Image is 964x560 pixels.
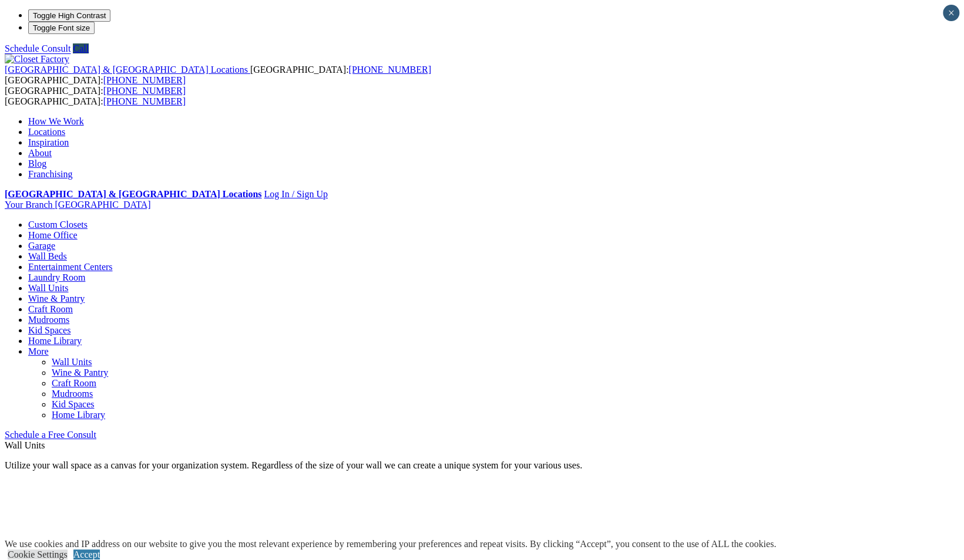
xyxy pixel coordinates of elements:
a: More menu text will display only on big screen [28,346,49,356]
span: Your Branch [5,200,52,210]
img: Closet Factory [5,54,69,65]
a: Custom Closets [28,220,88,230]
a: [GEOGRAPHIC_DATA] & [GEOGRAPHIC_DATA] Locations [5,189,261,199]
a: Craft Room [28,304,73,314]
a: Home Library [28,336,82,346]
span: [GEOGRAPHIC_DATA]: [GEOGRAPHIC_DATA]: [5,65,431,85]
a: Accept [73,549,100,559]
a: Garage [28,241,55,251]
a: Schedule a Free Consult (opens a dropdown menu) [5,430,96,440]
button: Close [943,5,959,21]
button: Toggle High Contrast [28,9,110,22]
a: Locations [28,127,65,137]
span: Wall Units [5,440,45,450]
a: Mudrooms [52,389,93,399]
a: Wall Units [28,283,68,293]
a: Craft Room [52,378,96,388]
a: Wall Beds [28,251,67,261]
span: [GEOGRAPHIC_DATA]: [GEOGRAPHIC_DATA]: [5,86,186,106]
a: Schedule Consult [5,43,70,53]
a: Home Office [28,230,78,240]
a: Cookie Settings [8,549,68,559]
a: Wall Units [52,357,92,367]
a: [PHONE_NUMBER] [103,75,186,85]
a: [PHONE_NUMBER] [348,65,431,75]
a: Mudrooms [28,315,69,325]
a: Kid Spaces [28,325,70,335]
a: Inspiration [28,137,69,147]
span: Toggle High Contrast [33,11,106,20]
span: [GEOGRAPHIC_DATA] & [GEOGRAPHIC_DATA] Locations [5,65,248,75]
a: Franchising [28,169,73,179]
a: [GEOGRAPHIC_DATA] & [GEOGRAPHIC_DATA] Locations [5,65,250,75]
p: Utilize your wall space as a canvas for your organization system. Regardless of the size of your ... [5,460,959,471]
span: Toggle Font size [33,23,90,32]
a: About [28,148,52,158]
a: Wine & Pantry [52,367,108,377]
span: [GEOGRAPHIC_DATA] [55,200,150,210]
a: How We Work [28,116,84,126]
a: [PHONE_NUMBER] [103,96,186,106]
button: Toggle Font size [28,22,95,34]
a: Blog [28,158,46,168]
div: We use cookies and IP address on our website to give you the most relevant experience by remember... [5,539,776,549]
a: Kid Spaces [52,399,94,409]
a: Call [73,43,89,53]
a: Entertainment Centers [28,262,113,272]
a: Wine & Pantry [28,294,85,303]
a: Laundry Room [28,272,85,282]
a: [PHONE_NUMBER] [103,86,186,96]
a: Your Branch [GEOGRAPHIC_DATA] [5,200,151,210]
a: Home Library [52,410,105,420]
a: Log In / Sign Up [264,189,327,199]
